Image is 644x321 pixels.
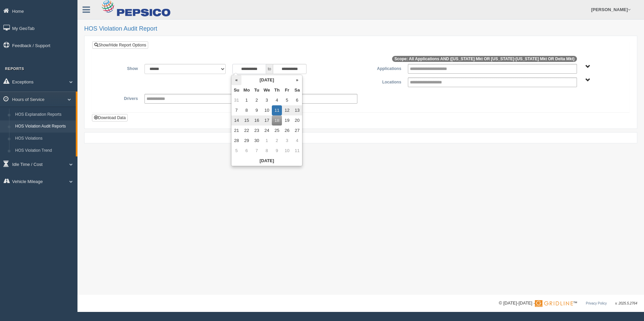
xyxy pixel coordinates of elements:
[231,146,241,156] td: 5
[292,146,302,156] td: 11
[292,136,302,146] td: 4
[266,64,273,74] span: to
[231,115,241,126] td: 14
[262,126,272,136] td: 24
[262,146,272,156] td: 8
[231,85,241,95] th: Su
[535,300,573,307] img: Gridline
[282,115,292,126] td: 19
[252,115,262,126] td: 16
[241,126,252,136] td: 22
[231,156,302,166] th: [DATE]
[231,126,241,136] td: 21
[262,85,272,95] th: We
[499,300,637,307] div: © [DATE]-[DATE] - ™
[97,94,141,102] label: Drivers
[252,126,262,136] td: 23
[241,136,252,146] td: 29
[282,146,292,156] td: 10
[12,145,76,157] a: HOS Violation Trend
[92,41,148,49] a: Show/Hide Report Options
[84,26,637,32] h2: HOS Violation Audit Report
[241,95,252,105] td: 1
[272,95,282,105] td: 4
[92,114,128,121] button: Download Data
[615,301,637,305] span: v. 2025.5.2764
[97,64,141,72] label: Show
[272,136,282,146] td: 2
[292,115,302,126] td: 20
[292,126,302,136] td: 27
[292,75,302,85] th: »
[241,115,252,126] td: 15
[241,75,292,85] th: [DATE]
[586,301,607,305] a: Privacy Policy
[272,85,282,95] th: Th
[361,77,405,85] label: Locations
[282,136,292,146] td: 3
[272,105,282,115] td: 11
[262,115,272,126] td: 17
[231,95,241,105] td: 31
[241,85,252,95] th: Mo
[272,126,282,136] td: 25
[282,105,292,115] td: 12
[272,146,282,156] td: 9
[231,136,241,146] td: 28
[231,105,241,115] td: 7
[282,85,292,95] th: Fr
[12,120,76,133] a: HOS Violation Audit Reports
[282,126,292,136] td: 26
[252,85,262,95] th: Tu
[231,75,241,85] th: «
[292,105,302,115] td: 13
[262,95,272,105] td: 3
[252,105,262,115] td: 9
[241,105,252,115] td: 8
[361,64,405,72] label: Applications
[272,115,282,126] td: 18
[262,136,272,146] td: 1
[292,95,302,105] td: 6
[262,105,272,115] td: 10
[252,146,262,156] td: 7
[252,136,262,146] td: 30
[292,85,302,95] th: Sa
[392,56,577,62] span: Scope: All Applications AND ([US_STATE] Mkt OR [US_STATE]-[US_STATE] Mkt OR Delta Mkt)
[282,95,292,105] td: 5
[241,146,252,156] td: 6
[12,133,76,145] a: HOS Violations
[12,109,76,121] a: HOS Explanation Reports
[252,95,262,105] td: 2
